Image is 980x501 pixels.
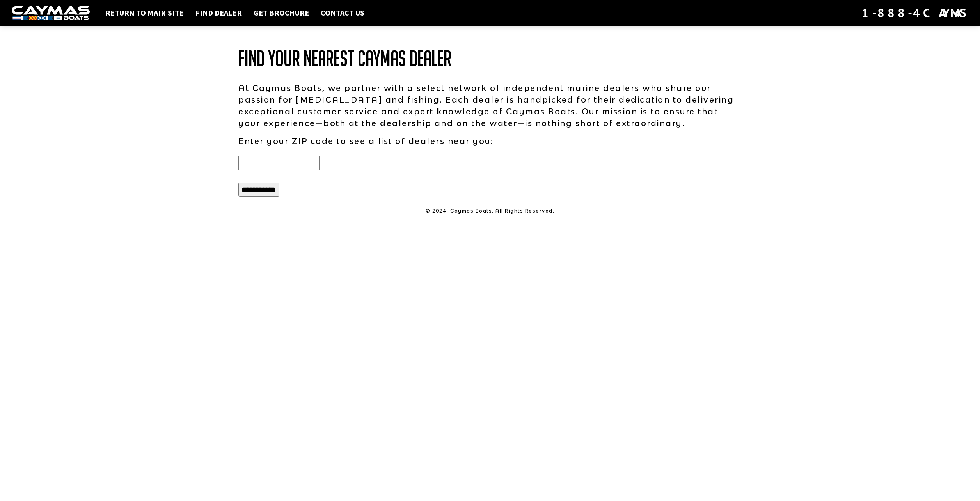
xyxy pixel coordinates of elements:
[317,8,368,18] a: Contact Us
[101,8,188,18] a: Return to main site
[250,8,313,18] a: Get Brochure
[192,8,246,18] a: Find Dealer
[238,135,742,147] p: Enter your ZIP code to see a list of dealers near you:
[238,208,742,215] p: © 2024. Caymas Boats. All Rights Reserved.
[238,47,742,70] h1: Find Your Nearest Caymas Dealer
[861,4,968,21] div: 1-888-4CAYMAS
[12,6,90,20] img: white-logo-c9c8dbefe5ff5ceceb0f0178aa75bf4bb51f6bca0971e226c86eb53dfe498488.png
[238,82,742,129] p: At Caymas Boats, we partner with a select network of independent marine dealers who share our pas...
